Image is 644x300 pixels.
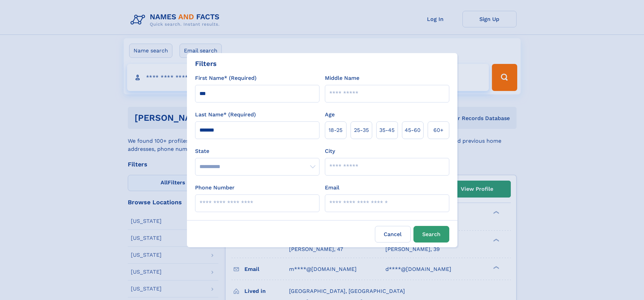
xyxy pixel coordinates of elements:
[325,147,335,155] label: City
[325,184,339,192] label: Email
[195,59,217,69] div: Filters
[379,126,395,134] span: 35‑45
[329,126,342,134] span: 18‑25
[375,226,411,243] label: Cancel
[195,74,257,82] label: First Name* (Required)
[433,126,444,134] span: 60+
[354,126,369,134] span: 25‑35
[195,147,319,155] label: State
[195,111,256,119] label: Last Name* (Required)
[405,126,421,134] span: 45‑60
[325,111,335,119] label: Age
[413,226,449,243] button: Search
[325,74,359,82] label: Middle Name
[195,184,235,192] label: Phone Number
